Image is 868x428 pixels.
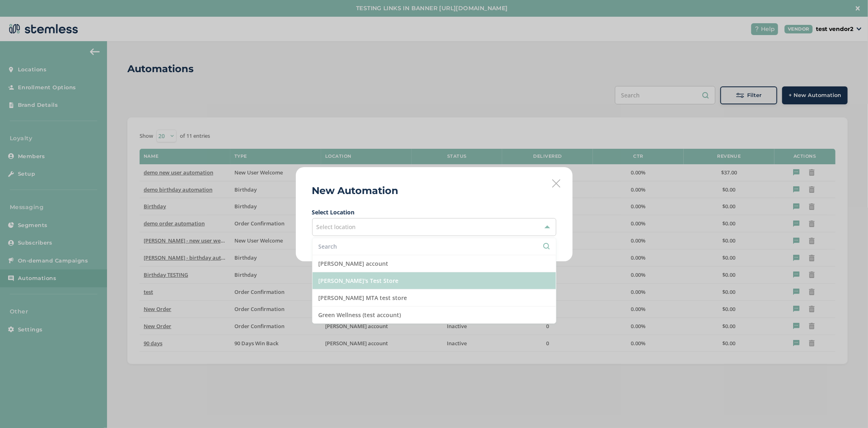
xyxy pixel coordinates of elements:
label: Select Location [312,208,556,216]
li: [PERSON_NAME] MTA test store [313,289,556,307]
li: [PERSON_NAME]'s Test Store [313,272,556,289]
h2: New Automation [312,183,399,198]
span: Select location [317,223,356,231]
iframe: Chat Widget [827,389,868,428]
input: Search [319,242,550,251]
li: [PERSON_NAME] account [313,255,556,272]
li: Green Wellness (test account) [313,307,556,323]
